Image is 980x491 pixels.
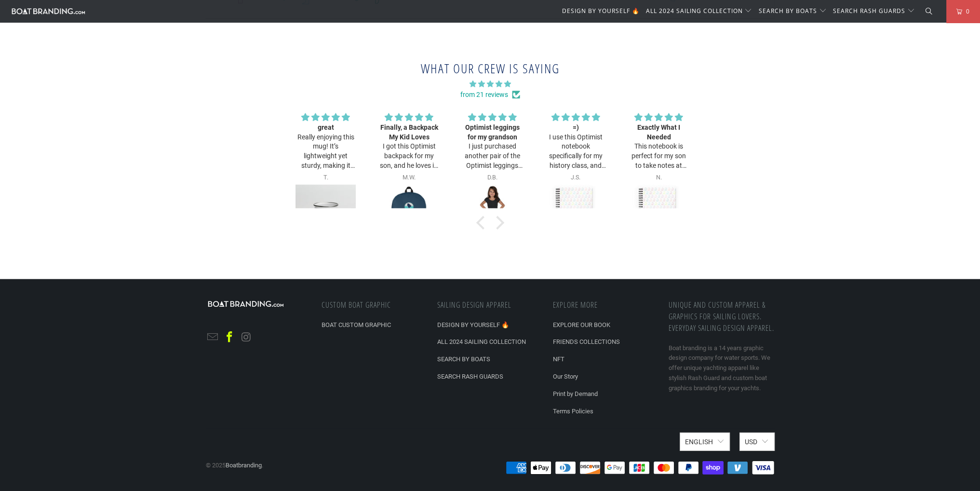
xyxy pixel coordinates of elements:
a: DESIGN BY YOURSELF 🔥 [437,321,509,328]
div: 5 stars [546,112,606,123]
img: Optimist Spiral notebook [546,185,606,245]
a: Boatbranding on Instagram [239,331,254,344]
div: J.S. [546,175,606,182]
span: DESIGN BY YOURSELF 🔥 [562,7,639,15]
a: Boatbranding on Facebook [222,331,237,344]
span: 4.95 stars [282,79,698,89]
span: ALL 2024 SAILING COLLECTION [645,7,742,15]
div: =) [546,123,606,133]
div: Finally, a Backpack My Kid Loves [379,123,439,142]
img: Optimist Spiral notebook [629,185,689,245]
div: 5 stars [379,112,439,123]
img: Blue Optimist Backpack [379,185,439,245]
p: This notebook is perfect for my son to take notes at school. I’ve never seen him take such good c... [629,142,689,170]
span: from 21 reviews [282,89,698,100]
div: 5 stars [462,112,523,123]
a: Search [915,6,944,17]
h2: What Our Crew is Saying [282,59,698,79]
span: SEARCH BY BOATS [759,7,817,15]
div: T. [295,175,356,182]
p: I just purchased another pair of the Optimist leggings for my grandson. He just received the whit... [462,142,523,170]
a: Print by Demand [553,390,598,397]
div: 5 stars [295,112,356,123]
a: BOAT CUSTOM GRAPHIC [322,321,391,328]
a: Our Story [553,373,578,380]
div: 5 stars [629,112,689,123]
span: 0 [962,6,970,17]
span: SEARCH RASH GUARDS [833,7,905,15]
a: SEARCH RASH GUARDS [437,373,503,380]
p: I use this Optimist notebook specifically for my history class, and it’s been fantastic. The spir... [546,133,606,170]
div: Optimist leggings for my grandson [462,123,523,142]
a: EXPLORE OUR BOOK [553,321,610,328]
a: FRIENDS COLLECTIONS [553,338,620,345]
div: great [295,123,356,133]
a: Terms Policies [553,408,593,415]
a: Email Boatbranding [206,331,220,344]
span: USD [745,438,757,446]
img: Enamel Mug J70 [295,185,356,245]
div: Exactly What I Needed [629,123,689,142]
button: USD [739,433,774,451]
div: D.B. [462,175,523,182]
p: Really enjoying this mug! It’s lightweight yet sturdy, making it perfect for camping trips or jus... [295,133,356,170]
div: M.W. [379,175,439,182]
a: Boatbranding [226,462,262,469]
img: Boatbranding [10,6,87,15]
a: SEARCH BY BOATS [437,355,490,363]
a: ALL 2024 SAILING COLLECTION [437,338,526,345]
p: © 2025 . [206,451,263,471]
a: NFT [553,355,564,363]
p: Boat branding is a 14 years graphic design company for water sports. We offer unique yachting app... [669,343,775,394]
img: Optimist Kid's Leggings Unisex (2T-7T) [462,185,523,245]
p: I got this Optimist backpack for my son, and he loves it! The size is perfect for school, fitting... [379,142,439,170]
div: N. [629,175,689,182]
button: English [680,433,730,451]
